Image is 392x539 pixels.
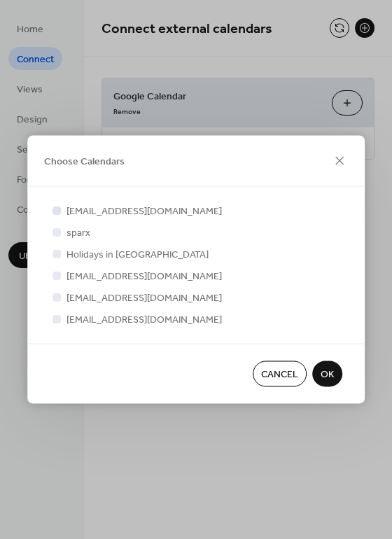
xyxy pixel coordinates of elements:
[66,291,222,306] span: [EMAIL_ADDRESS][DOMAIN_NAME]
[66,313,222,328] span: [EMAIL_ADDRESS][DOMAIN_NAME]
[312,361,342,387] button: OK
[261,367,298,382] span: Cancel
[66,248,209,262] span: Holidays in [GEOGRAPHIC_DATA]
[321,367,334,382] span: OK
[66,226,90,241] span: sparx
[66,269,222,284] span: [EMAIL_ADDRESS][DOMAIN_NAME]
[66,204,222,219] span: [EMAIL_ADDRESS][DOMAIN_NAME]
[253,361,307,387] button: Cancel
[44,155,125,169] span: Choose Calendars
